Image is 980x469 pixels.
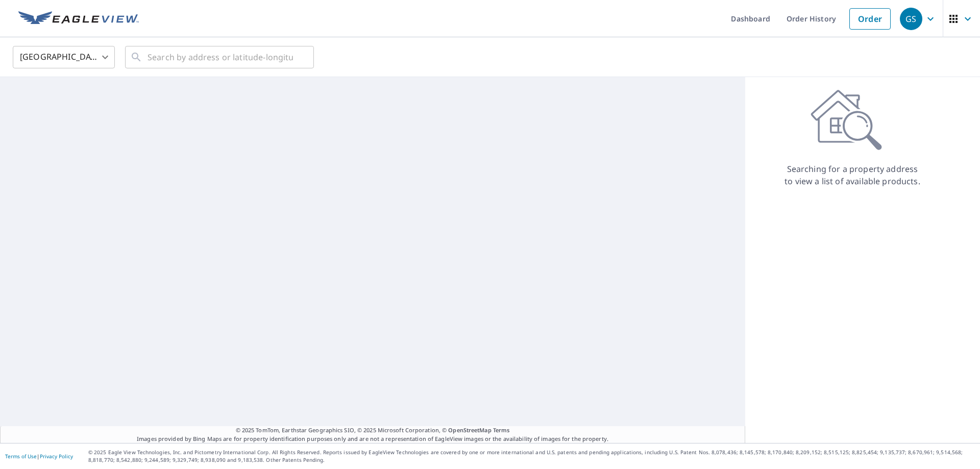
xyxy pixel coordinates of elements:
[493,426,510,434] a: Terms
[88,449,975,464] p: © 2025 Eagle View Technologies, Inc. and Pictometry International Corp. All Rights Reserved. Repo...
[5,453,73,459] p: |
[13,43,115,71] div: [GEOGRAPHIC_DATA]
[236,426,510,435] span: © 2025 TomTom, Earthstar Geographics SIO, © 2025 Microsoft Corporation, ©
[5,453,37,460] a: Terms of Use
[784,163,921,187] p: Searching for a property address to view a list of available products.
[448,426,491,434] a: OpenStreetMap
[849,8,891,30] a: Order
[40,453,73,460] a: Privacy Policy
[900,8,922,30] div: GS
[148,43,293,71] input: Search by address or latitude-longitude
[18,11,139,27] img: EV Logo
